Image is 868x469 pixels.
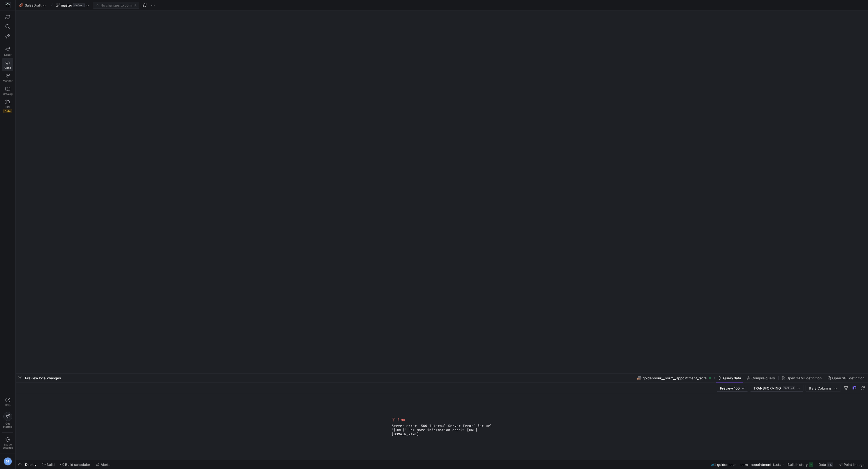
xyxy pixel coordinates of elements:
[2,395,13,409] button: Help
[3,92,13,95] span: Catalog
[4,66,11,69] span: Code
[844,462,865,467] span: Point lineage
[2,435,13,451] a: Spacesettings
[832,376,865,380] span: Open SQL definition
[65,462,90,467] span: Build scheduler
[25,3,42,7] span: SalesDraft
[392,424,492,436] span: Server error '500 Internal Server Error' for url '[URL]' For more information check: [URL][DOMAIN...
[837,460,867,469] button: Point lineage
[2,45,13,58] a: Editor
[787,462,808,467] span: Build history
[47,462,55,467] span: Build
[2,84,13,98] a: Catalog
[3,109,12,113] span: Beta
[55,2,91,9] button: masterdefault
[2,71,13,84] a: Monitor
[25,462,36,467] span: Deploy
[751,376,775,380] span: Compile query
[753,386,781,390] span: TRANSFORMING
[819,462,826,467] span: Data
[643,376,707,380] span: goldenhour__norm__appointment_facts
[18,2,48,9] button: 🏈SalesDraft
[25,376,61,380] span: Preview local changes
[786,376,822,380] span: Open YAML definition
[5,105,10,108] span: PRs
[825,374,867,382] button: Open SQL definition
[2,98,13,115] a: PRsBeta
[3,443,13,449] span: Space settings
[806,385,841,392] button: 8 / 8 Columns
[5,3,10,8] img: https://storage.googleapis.com/y42-prod-data-exchange/images/Yf2Qvegn13xqq0DljGMI0l8d5Zqtiw36EXr8...
[783,386,795,390] span: X-Small
[4,457,12,466] div: DZ
[19,3,23,7] span: 🏈
[397,417,406,422] span: Error
[717,462,781,467] span: goldenhour__norm__appointment_facts
[827,462,833,467] div: 447
[101,462,110,467] span: Alerts
[2,456,13,467] button: DZ
[4,53,12,56] span: Editor
[2,58,13,71] a: Code
[779,374,824,382] button: Open YAML definition
[744,374,777,382] button: Compile query
[720,386,740,390] span: Preview 100
[39,460,57,469] button: Build
[716,374,743,382] button: Query data
[58,460,93,469] button: Build scheduler
[61,3,72,7] span: master
[3,79,13,82] span: Monitor
[94,460,113,469] button: Alerts
[4,403,11,407] span: Help
[73,3,85,7] span: default
[3,422,12,428] span: Get started
[816,460,836,469] button: Data447
[723,376,741,380] span: Query data
[2,410,13,430] button: Getstarted
[785,460,815,469] button: Build history
[2,1,13,10] a: https://storage.googleapis.com/y42-prod-data-exchange/images/Yf2Qvegn13xqq0DljGMI0l8d5Zqtiw36EXr8...
[809,386,834,390] span: 8 / 8 Columns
